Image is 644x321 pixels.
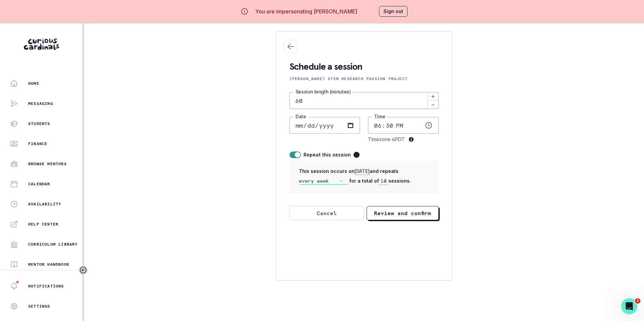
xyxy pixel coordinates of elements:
div: Timezone is PDT [368,136,439,142]
span: [DATE] [355,168,370,175]
button: Cancel [289,206,364,220]
iframe: Intercom live chat [621,298,637,314]
div: Tooltip anchor [354,152,360,158]
p: Calendar [28,181,50,187]
div: This session occurs on and repeats [299,168,429,175]
p: Notifications [28,283,64,289]
div: Tooltip anchor [408,136,414,142]
p: Finance [28,141,47,146]
p: Mentor Handbook [28,262,69,267]
button: Close Scheduling [284,40,298,53]
p: [PERSON_NAME] STEM Research Passion Project [289,76,439,81]
div: for a total of sessions. [299,177,429,185]
button: Review and confirm [367,206,439,220]
p: Messaging [28,101,53,106]
button: Sign out [379,6,408,17]
p: Settings [28,304,50,309]
p: Curriculum Library [28,242,78,247]
button: Toggle sidebar [79,266,88,274]
p: Availability [28,201,61,207]
p: You are impersonating [PERSON_NAME] [255,7,357,15]
p: Students [28,121,50,126]
p: Browse Mentors [28,161,67,167]
h2: Schedule a session [289,61,439,72]
span: 2 [635,298,640,304]
label: Repeat this session [304,151,351,158]
p: Home [28,81,39,86]
img: Curious Cardinals Logo [24,39,59,50]
p: Help Center [28,221,58,227]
